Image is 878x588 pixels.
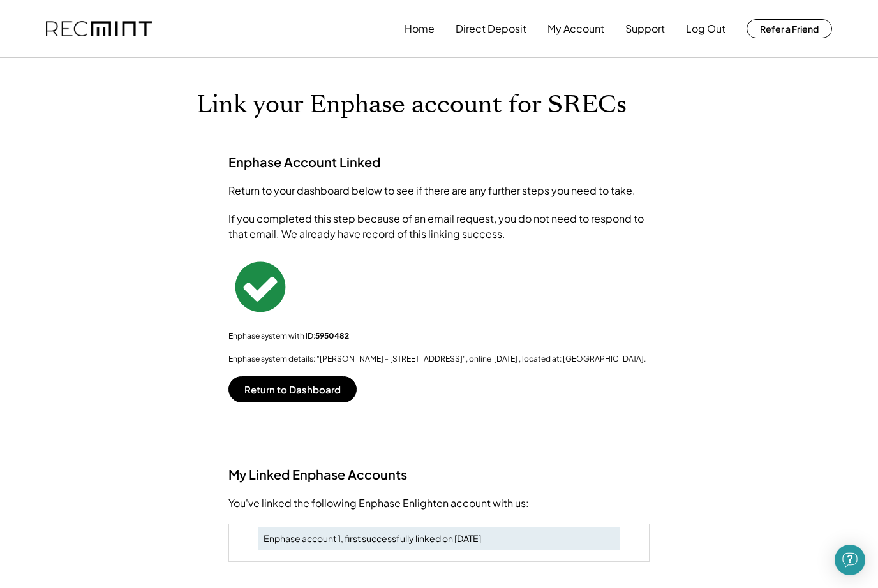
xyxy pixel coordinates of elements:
[228,376,357,402] button: Return to Dashboard
[547,16,604,41] button: My Account
[228,154,380,170] h3: Enphase Account Linked
[46,21,152,37] img: recmint-logotype%403x.png
[625,16,665,41] button: Support
[456,16,526,41] button: Direct Deposit
[228,211,650,242] div: If you completed this step because of an email request, you do not need to respond to that email....
[835,545,865,575] div: Open Intercom Messenger
[228,354,650,364] div: Enphase system details: "[PERSON_NAME] - [STREET_ADDRESS]", online [DATE] , located at: [GEOGRAPH...
[228,496,650,511] div: You've linked the following Enphase Enlighten account with us:
[405,16,435,41] button: Home
[197,90,681,120] h1: Link your Enphase account for SRECs
[228,466,650,483] h3: My Linked Enphase Accounts
[747,19,832,38] button: Refer a Friend
[228,183,650,198] div: Return to your dashboard below to see if there are any further steps you need to take.
[686,16,725,41] button: Log Out
[228,331,650,341] div: Enphase system with ID:
[264,533,615,545] div: Enphase account 1, first successfully linked on [DATE]
[315,331,349,341] strong: 5950482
